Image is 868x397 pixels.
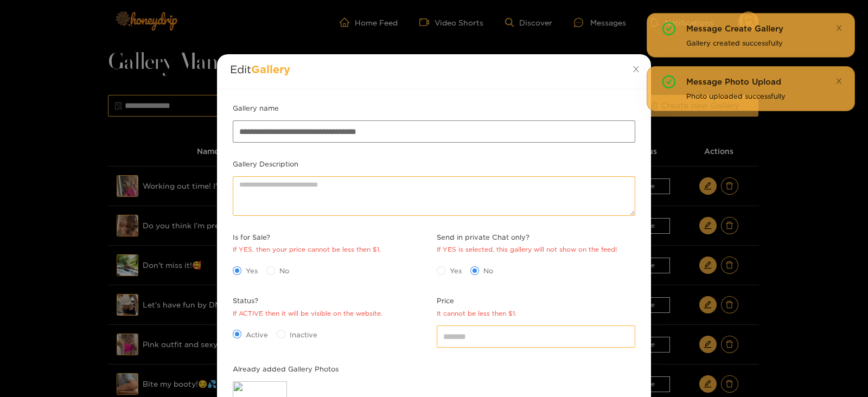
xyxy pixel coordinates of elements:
[479,265,497,276] span: No
[437,309,516,319] div: It cannot be less then $1.
[233,309,382,319] div: If ACTIVE then it will be visible on the website.
[632,65,640,73] span: close
[233,363,339,374] label: Already added Gallery Photos
[233,120,635,142] input: Gallery name
[835,78,843,85] span: close
[686,91,841,101] div: Photo uploaded successfully
[621,54,651,85] button: Close
[233,245,381,255] div: If YES, then your price cannot be less then $1.
[686,37,841,48] div: Gallery created successfully
[230,63,638,75] h2: Edit
[437,295,516,306] span: Price
[233,232,381,242] span: Is for Sale?
[241,265,262,276] span: Yes
[445,265,466,276] span: Yes
[686,22,841,35] div: Message Create Gallery
[437,232,617,242] span: Send in private Chat only?
[662,75,675,90] span: check-circle
[662,22,675,37] span: check-circle
[686,75,841,88] div: Message Photo Upload
[251,63,290,75] span: Gallery
[835,24,843,31] span: close
[275,265,293,276] span: No
[233,158,298,169] label: Gallery Description
[437,245,617,255] div: If YES is selected, this gallery will not show on the feed!
[285,329,322,340] span: Inactive
[233,176,635,216] textarea: Gallery Description
[241,329,272,340] span: Active
[233,295,382,306] span: Status?
[233,103,279,113] label: Gallery name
